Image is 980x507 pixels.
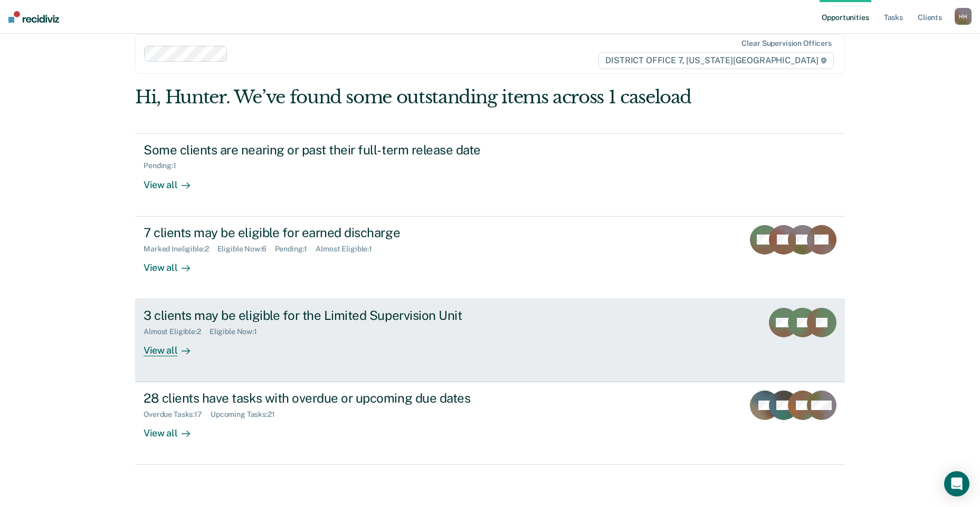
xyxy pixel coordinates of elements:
div: Open Intercom Messenger [944,471,969,496]
div: Clear supervision officers [741,39,831,48]
span: DISTRICT OFFICE 7, [US_STATE][GEOGRAPHIC_DATA] [598,52,833,69]
a: 28 clients have tasks with overdue or upcoming due datesOverdue Tasks:17Upcoming Tasks:21View all [135,382,845,465]
div: Marked Ineligible : 2 [144,245,217,253]
div: Some clients are nearing or past their full-term release date [144,142,514,158]
div: Pending : 1 [275,245,316,253]
div: Almost Eligible : 1 [316,245,380,253]
div: Eligible Now : 1 [210,327,265,336]
div: 28 clients have tasks with overdue or upcoming due dates [144,391,514,406]
a: 3 clients may be eligible for the Limited Supervision UnitAlmost Eligible:2Eligible Now:1View all [135,299,845,382]
img: Recidiviz [8,11,59,23]
div: Upcoming Tasks : 21 [211,410,283,419]
div: Pending : 1 [144,161,185,170]
div: Overdue Tasks : 17 [144,410,211,419]
button: HH [955,8,972,25]
div: View all [144,336,203,357]
div: H H [955,8,972,25]
div: View all [144,419,203,440]
div: Hi, Hunter. We’ve found some outstanding items across 1 caseload [135,86,703,108]
div: Almost Eligible : 2 [144,327,210,336]
a: Some clients are nearing or past their full-term release datePending:1View all [135,133,845,217]
div: 7 clients may be eligible for earned discharge [144,225,514,240]
div: Eligible Now : 6 [217,245,275,253]
div: 3 clients may be eligible for the Limited Supervision Unit [144,308,514,323]
div: View all [144,253,203,274]
div: View all [144,170,203,191]
a: 7 clients may be eligible for earned dischargeMarked Ineligible:2Eligible Now:6Pending:1Almost El... [135,217,845,299]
